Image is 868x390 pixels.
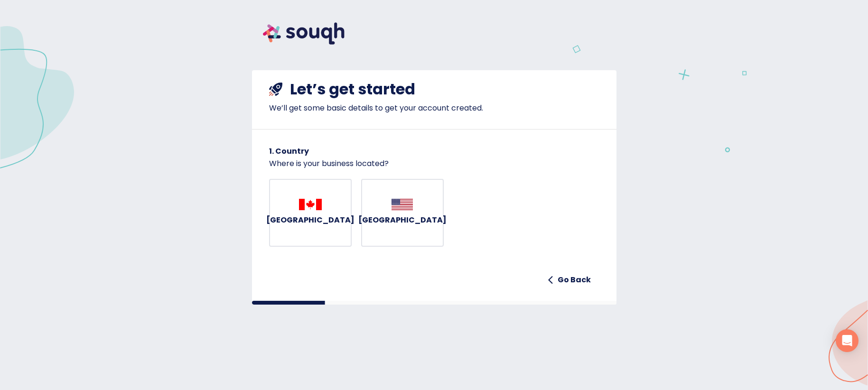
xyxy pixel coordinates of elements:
[266,214,355,227] h6: [GEOGRAPHIC_DATA]
[269,102,599,114] p: We’ll get some basic details to get your account created.
[392,199,413,210] img: Flag_of_the_United_States.svg
[361,179,444,247] button: [GEOGRAPHIC_DATA]
[290,80,415,99] h4: Let’s get started
[269,179,352,247] button: [GEOGRAPHIC_DATA]
[558,273,591,287] h6: Go Back
[544,270,595,289] button: Go Back
[836,329,859,352] div: Open Intercom Messenger
[269,158,599,169] p: Where is your business located?
[299,199,322,210] img: Flag_of_Canada.svg
[269,83,282,96] img: shuttle
[252,11,355,56] img: souqh logo
[269,145,599,158] h6: 1. Country
[358,214,447,227] h6: [GEOGRAPHIC_DATA]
